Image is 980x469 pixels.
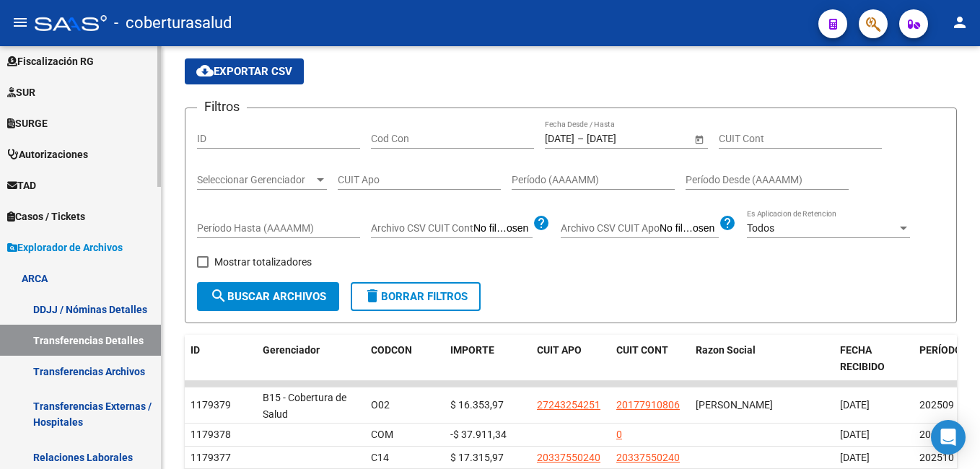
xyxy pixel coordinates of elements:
[840,399,870,411] span: [DATE]
[114,7,232,39] span: - coberturasalud
[840,429,870,440] span: [DATE]
[214,253,312,271] span: Mostrar totalizadores
[197,97,247,117] h3: Filtros
[450,452,504,463] span: $ 17.315,97
[914,335,971,382] datatable-header-cell: PERÍODO
[587,133,657,145] input: Fecha fin
[445,335,531,382] datatable-header-cell: IMPORTE
[210,290,326,303] span: Buscar Archivos
[263,392,346,420] span: B15 - Cobertura de Salud
[577,133,584,145] span: –
[660,222,719,235] input: Archivo CSV CUIT Apo
[371,344,412,356] span: CODCON
[7,146,88,162] span: Autorizaciones
[531,335,611,382] datatable-header-cell: CUIT APO
[371,452,389,463] span: C14
[919,399,954,411] span: 202509
[12,14,29,31] mat-icon: menu
[191,452,231,463] span: 1179377
[7,115,48,131] span: SURGE
[210,287,227,304] mat-icon: search
[191,399,231,411] span: 1179379
[537,399,600,411] span: 27243254251
[191,344,200,356] span: ID
[185,58,304,84] button: Exportar CSV
[197,282,339,311] button: Buscar Archivos
[616,344,668,356] span: CUIT CONT
[691,131,706,146] button: Open calendar
[7,209,85,224] span: Casos / Tickets
[537,452,600,463] span: 20337550240
[197,174,314,186] span: Seleccionar Gerenciador
[931,420,966,455] div: Open Intercom Messenger
[545,133,574,145] input: Fecha inicio
[919,452,954,463] span: 202510
[7,53,94,69] span: Fiscalización RG
[537,344,582,356] span: CUIT APO
[7,177,36,193] span: TAD
[257,335,365,382] datatable-header-cell: Gerenciador
[7,84,35,100] span: SUR
[196,65,292,78] span: Exportar CSV
[351,282,481,311] button: Borrar Filtros
[747,222,774,234] span: Todos
[364,290,468,303] span: Borrar Filtros
[185,335,257,382] datatable-header-cell: ID
[371,429,393,440] span: COM
[450,344,494,356] span: IMPORTE
[616,399,680,411] span: 20177910806
[919,344,962,356] span: PERÍODO
[719,214,736,232] mat-icon: help
[696,344,756,356] span: Razon Social
[616,452,680,463] span: 20337550240
[834,335,914,382] datatable-header-cell: FECHA RECIBIDO
[191,429,231,440] span: 1179378
[263,344,320,356] span: Gerenciador
[919,429,954,440] span: 200000
[611,335,690,382] datatable-header-cell: CUIT CONT
[364,287,381,304] mat-icon: delete
[371,399,390,411] span: O02
[450,399,504,411] span: $ 16.353,97
[450,429,507,440] span: -$ 37.911,34
[561,222,660,234] span: Archivo CSV CUIT Apo
[951,14,968,31] mat-icon: person
[696,399,773,411] span: [PERSON_NAME]
[616,429,622,440] span: 0
[7,240,123,255] span: Explorador de Archivos
[371,222,473,234] span: Archivo CSV CUIT Cont
[690,335,834,382] datatable-header-cell: Razon Social
[840,344,885,372] span: FECHA RECIBIDO
[533,214,550,232] mat-icon: help
[840,452,870,463] span: [DATE]
[365,335,416,382] datatable-header-cell: CODCON
[473,222,533,235] input: Archivo CSV CUIT Cont
[196,62,214,79] mat-icon: cloud_download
